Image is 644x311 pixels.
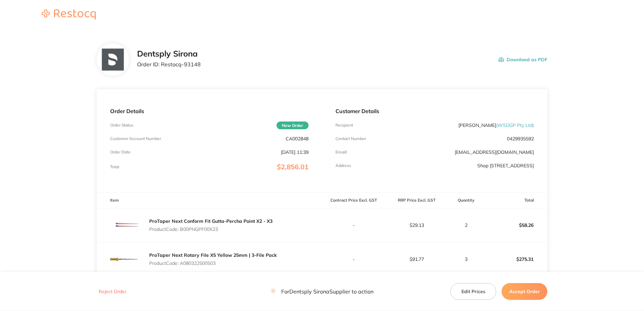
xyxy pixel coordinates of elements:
[498,49,547,70] button: Download as PDF
[286,136,309,141] p: CA002848
[110,108,309,114] p: Order Details
[335,163,351,168] p: Address
[335,108,534,114] p: Customer Details
[110,123,133,128] p: Order Status
[449,222,484,228] p: 2
[450,283,496,300] button: Edit Prices
[448,193,484,208] th: Quantity
[335,150,347,154] p: Emaill
[507,136,534,141] p: 0429935592
[385,256,448,262] p: $91.77
[322,256,385,262] p: -
[137,49,201,59] h2: Dentsply Sirona
[484,193,547,208] th: Total
[270,288,374,295] p: For Dentsply Sirona Supplier to action
[110,150,131,154] p: Order Date
[137,61,201,67] p: Order ID: Restocq- 93148
[149,218,272,224] a: ProTaper Next Conform Fit Gutta-Percha Point X2 - X3
[496,122,534,128] span: ( WSDGP Pty Ltd )
[149,227,272,232] p: Product Code: B00PNGPF00X23
[485,217,547,233] p: $58.26
[35,9,102,21] a: Restocq logo
[97,289,128,295] button: Reject Order
[385,193,448,208] th: RRP Price Excl. GST
[110,242,144,276] img: aXRhOHF6Zw
[335,123,353,128] p: Recipient
[335,136,366,141] p: Contact Number
[110,208,144,242] img: bHN5djQ5cw
[322,222,385,228] p: -
[449,256,484,262] p: 3
[110,165,119,169] p: Total
[277,163,309,171] span: $2,856.01
[102,49,124,71] img: NTllNzd2NQ
[385,222,448,228] p: $29.13
[477,163,534,168] p: Shop [STREET_ADDRESS]
[149,261,277,266] p: Product Code: A080322500503
[502,283,547,300] button: Accept Order
[149,252,277,258] a: ProTaper Next Rotary File X5 Yellow 25mm | 3-File Pack
[277,122,309,129] span: New Order
[322,193,385,208] th: Contract Price Excl. GST
[35,9,102,20] img: Restocq logo
[455,149,534,155] a: [EMAIL_ADDRESS][DOMAIN_NAME]
[485,251,547,267] p: $275.31
[281,149,309,155] p: [DATE] 11:39
[458,123,534,128] p: [PERSON_NAME]
[97,193,322,208] th: Item
[110,136,161,141] p: Customer Account Number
